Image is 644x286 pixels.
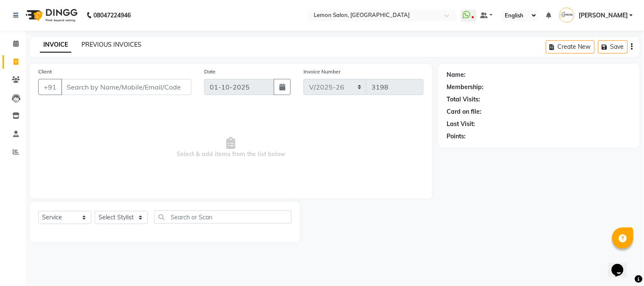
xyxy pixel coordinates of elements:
button: +91 [38,79,62,95]
span: [PERSON_NAME] [579,11,628,20]
img: Sana Mansoori [560,8,574,22]
div: Membership: [447,83,484,92]
button: Save [598,40,628,53]
div: Total Visits: [447,95,481,104]
a: INVOICE [40,37,71,53]
input: Search or Scan [154,210,292,224]
iframe: chat widget [608,252,636,278]
button: Create New [546,40,595,53]
img: logo [22,3,80,27]
div: Name: [447,70,466,79]
label: Client [38,68,52,76]
span: Select & add items from the list below [38,105,424,190]
div: Card on file: [447,107,482,116]
b: 08047224946 [93,3,131,27]
input: Search by Name/Mobile/Email/Code [61,79,191,95]
a: PREVIOUS INVOICES [82,41,141,48]
label: Invoice Number [304,68,340,76]
div: Points: [447,132,466,141]
div: Last Visit: [447,120,475,129]
label: Date [204,68,216,76]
